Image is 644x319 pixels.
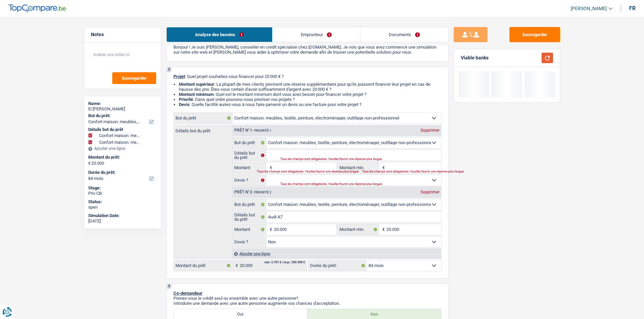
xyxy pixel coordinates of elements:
[233,162,267,173] label: Montant
[173,74,442,79] p: : Quel projet souhaitez-vous financer pour 20 000 € ?
[360,27,448,42] a: Documents
[280,158,425,161] div: Tous les champs sont obligatoires. Veuillez fournir une réponse plus longue
[88,101,157,106] div: Name:
[280,183,425,186] div: Tous les champs sont obligatoires. Veuillez fournir une réponse plus longue
[174,125,232,133] label: Détails but du prêt
[419,190,441,194] div: Supprimer
[257,170,328,173] div: Tous les champs sont obligatoires. Veuillez fournir une réponse plus longue
[91,32,154,37] h5: Notes
[565,3,613,14] a: [PERSON_NAME]
[233,224,267,235] label: Montant
[338,162,379,173] label: Montant min.
[173,296,442,301] p: Prenez-vous le crédit seul ou ensemble avec une autre personne?
[88,127,157,132] div: Détails but du prêt
[272,27,360,42] a: Emprunteur
[232,249,441,259] div: Ajouter une ligne
[233,128,273,133] div: Prêt n°1
[461,55,488,61] div: Viable banks
[629,5,636,11] div: fr
[379,224,386,235] span: €
[88,205,157,210] div: open
[122,76,147,80] span: Sauvegarder
[233,137,267,148] label: But du prêt
[179,92,442,97] li: : Quel est le montant minimum dont vous avez besoin pour financer votre projet ?
[233,212,267,222] label: Détails but du prêt
[88,146,157,151] div: Ajouter une ligne
[308,260,367,271] label: Durée du prêt:
[266,224,274,235] span: €
[233,237,267,247] label: Devis ?
[379,162,386,173] span: €
[233,175,267,186] label: Devis ?
[88,199,157,205] div: Status:
[88,170,156,175] label: Durée du prêt:
[179,82,214,87] strong: Montant supérieur
[571,6,607,11] span: [PERSON_NAME]
[419,128,441,132] div: Supprimer
[88,113,156,118] label: But du prêt:
[252,129,271,132] span: - Priorité 1
[338,224,379,235] label: Montant min.
[179,92,214,97] strong: Montant minimum
[112,72,156,84] button: Sauvegarder
[233,150,267,161] label: Détails but du prêt
[179,102,190,107] span: Devis
[173,45,442,55] p: Bonjour ! Je suis [PERSON_NAME], conseiller en crédit spécialisé chez [DOMAIN_NAME]. Je vois que ...
[509,27,560,42] button: Sauvegarder
[362,170,433,173] div: Tous les champs sont obligatoires. Veuillez fournir une réponse plus longue
[179,97,193,102] strong: Priorité
[88,185,157,191] div: Stage:
[233,199,267,210] label: But du prêt
[88,155,156,160] label: Montant du prêt:
[88,213,157,218] div: Simulation Date:
[179,102,442,107] li: : Quelle facilité auriez-vous à nous faire parvenir un devis ou une facture pour votre projet ?
[8,4,66,12] img: TopCompare Logo
[88,106,157,112] div: El [PERSON_NAME]
[167,67,172,72] div: 2
[179,97,442,102] li: : Dans quel ordre pouvons-nous prioriser vos projets ?
[252,190,271,194] span: - Priorité 2
[173,301,442,306] p: Introduire une demande avec une autre personne augmente vos chances d'acceptation.
[264,261,305,264] div: min: 3.701 € / max: 200.000 €
[173,74,185,79] span: Projet
[88,191,157,196] div: Priv CB
[266,162,274,173] span: €
[174,113,233,124] label: But du prêt
[88,218,157,224] div: [DATE]
[179,82,442,92] li: : La plupart de mes clients prennent une réserve supplémentaire pour qu'ils puissent financer leu...
[88,161,91,166] span: €
[167,27,272,42] a: Analyse des besoins
[232,260,240,271] span: €
[173,291,202,296] span: Co-demandeur
[233,190,273,194] div: Prêt n°2
[167,284,172,289] div: 3
[174,260,232,271] label: Montant du prêt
